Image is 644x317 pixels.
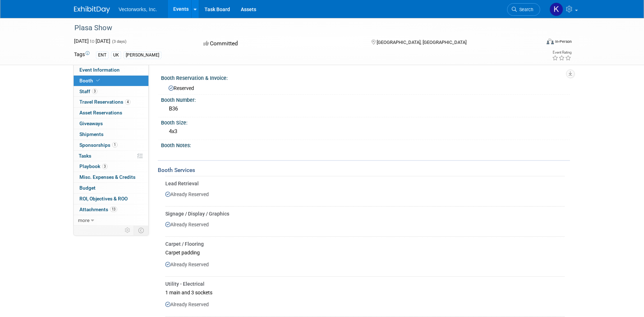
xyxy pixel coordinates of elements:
[79,67,120,73] span: Event Information
[79,89,97,94] span: Staff
[125,99,130,105] span: 4
[121,226,134,235] td: Personalize Event Tab Strip
[124,51,161,59] div: [PERSON_NAME]
[112,142,118,148] span: 1
[79,207,117,212] span: Attachments
[74,172,148,182] a: Misc. Expenses & Credits
[555,39,572,44] div: In-Person
[79,99,130,105] span: Travel Reservations
[377,40,466,45] span: [GEOGRAPHIC_DATA], [GEOGRAPHIC_DATA]
[72,22,529,35] div: Plasa Show
[74,65,148,75] a: Event Information
[79,174,135,180] span: Misc. Expenses & Credits
[552,51,571,54] div: Event Rating
[161,117,570,126] div: Booth Size:
[74,6,110,13] img: ExhibitDay
[74,129,148,140] a: Shipments
[111,51,121,59] div: UK
[111,39,126,44] span: (3 days)
[547,39,554,44] img: Format-Inperson.png
[89,38,96,44] span: to
[74,140,148,150] a: Sponsorships1
[166,83,565,92] div: Reserved
[166,126,565,137] div: 4x3
[498,37,572,48] div: Event Format
[165,287,565,297] div: 1 main and 3 sockets
[74,38,110,44] span: [DATE] [DATE]
[74,51,89,59] td: Tags
[161,73,570,82] div: Booth Reservation & Invoice:
[165,210,565,217] div: Signage / Display / Graphics
[74,183,148,193] a: Budget
[165,180,565,187] div: Lead Retrieval
[74,86,148,97] a: Staff3
[102,164,107,169] span: 3
[119,6,157,12] span: Vectorworks, Inc.
[110,207,117,212] span: 13
[74,76,148,86] a: Booth
[165,217,565,234] div: Already Reserved
[74,161,148,172] a: Playbook3
[79,121,103,126] span: Giveaways
[74,215,148,226] a: more
[79,196,128,201] span: ROI, Objectives & ROO
[74,118,148,129] a: Giveaways
[165,187,565,204] div: Already Reserved
[158,166,570,174] div: Booth Services
[134,226,149,235] td: Toggle Event Tabs
[517,7,533,12] span: Search
[79,131,103,137] span: Shipments
[165,257,565,274] div: Already Reserved
[161,95,570,104] div: Booth Number:
[79,78,101,83] span: Booth
[96,51,109,59] div: ENT
[78,217,89,223] span: more
[92,89,97,94] span: 3
[74,97,148,107] a: Travel Reservations4
[165,240,565,248] div: Carpet / Flooring
[79,142,118,148] span: Sponsorships
[165,280,565,287] div: Utility - Electrical
[74,194,148,204] a: ROI, Objectives & ROO
[549,3,563,16] img: Kamica Price
[201,37,360,50] div: Committed
[79,110,122,116] span: Asset Reservations
[74,204,148,215] a: Attachments13
[96,78,100,82] i: Booth reservation complete
[79,163,107,169] span: Playbook
[74,108,148,118] a: Asset Reservations
[166,103,565,114] div: B36
[165,297,565,314] div: Already Reserved
[74,151,148,161] a: Tasks
[161,140,570,149] div: Booth Notes:
[507,3,540,16] a: Search
[79,185,96,191] span: Budget
[165,248,565,257] div: Carpet padding
[79,153,91,159] span: Tasks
